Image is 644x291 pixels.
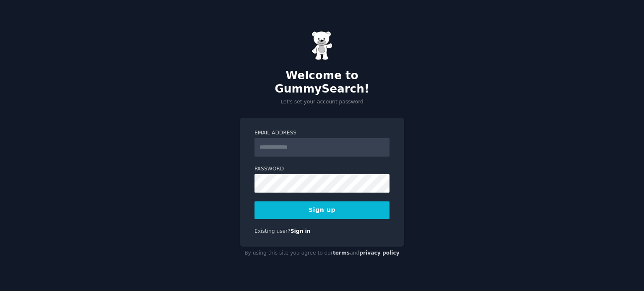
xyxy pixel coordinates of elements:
div: By using this site you agree to our and [240,247,404,260]
a: terms [333,250,350,256]
label: Email Address [254,129,390,137]
span: Existing user? [254,228,291,234]
a: privacy policy [359,250,400,256]
button: Sign up [254,201,390,219]
p: Let's set your account password [240,98,404,106]
label: Password [254,165,390,173]
h2: Welcome to GummySearch! [240,69,404,95]
a: Sign in [291,228,311,234]
img: Gummy Bear [312,31,332,60]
